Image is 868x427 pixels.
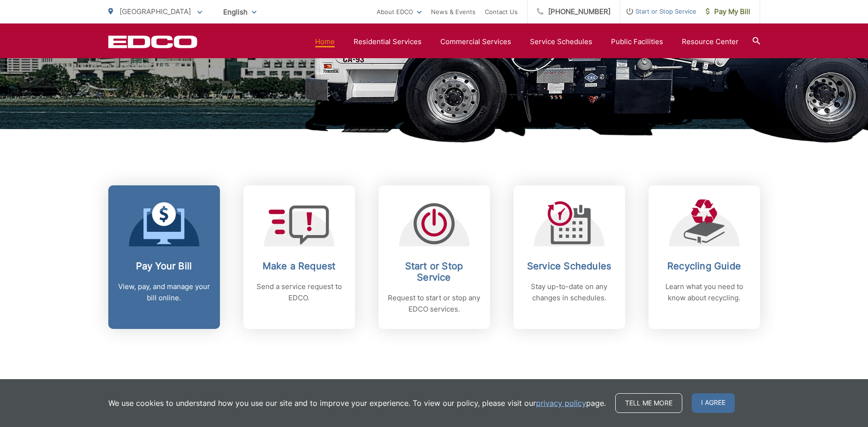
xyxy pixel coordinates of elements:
[513,185,625,329] a: Service Schedules Stay up-to-date on any changes in schedules.
[253,260,346,272] h2: Make a Request
[354,36,422,47] a: Residential Services
[536,397,586,409] a: privacy policy
[388,260,481,283] h2: Start or Stop Service
[530,36,592,47] a: Service Schedules
[649,185,760,329] a: Recycling Guide Learn what you need to know about recycling.
[658,281,751,304] p: Learn what you need to know about recycling.
[243,185,355,329] a: Make a Request Send a service request to EDCO.
[658,260,751,272] h2: Recycling Guide
[253,281,346,304] p: Send a service request to EDCO.
[682,36,739,47] a: Resource Center
[118,260,211,272] h2: Pay Your Bill
[315,36,335,47] a: Home
[216,4,264,20] span: English
[388,292,481,315] p: Request to start or stop any EDCO services.
[108,185,220,329] a: Pay Your Bill View, pay, and manage your bill online.
[485,6,518,17] a: Contact Us
[692,393,735,413] span: I agree
[120,7,191,16] span: [GEOGRAPHIC_DATA]
[431,6,476,17] a: News & Events
[615,393,682,413] a: Tell me more
[108,397,606,409] p: We use cookies to understand how you use our site and to improve your experience. To view our pol...
[377,6,422,17] a: About EDCO
[118,281,211,304] p: View, pay, and manage your bill online.
[706,6,750,17] span: Pay My Bill
[440,36,511,47] a: Commercial Services
[108,35,197,48] a: EDCD logo. Return to the homepage.
[611,36,663,47] a: Public Facilities
[523,260,616,272] h2: Service Schedules
[523,281,616,304] p: Stay up-to-date on any changes in schedules.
